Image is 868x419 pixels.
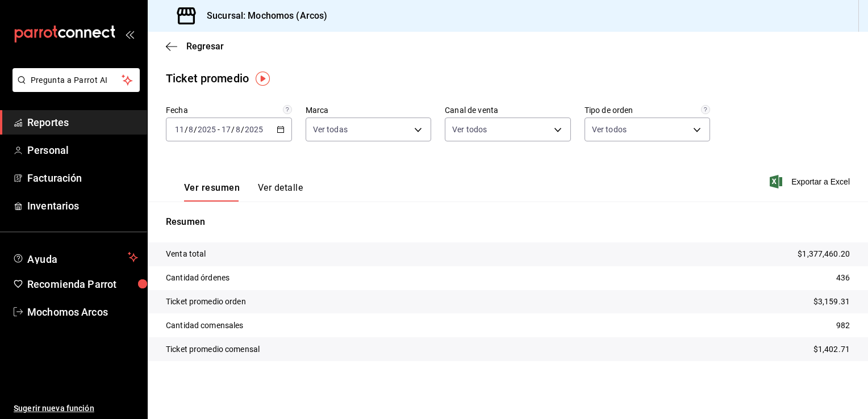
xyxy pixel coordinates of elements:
[221,125,231,134] input: --
[585,106,711,114] label: Tipo de orden
[592,124,627,135] span: Ver todos
[166,343,260,355] p: Ticket promedio comensal
[166,296,246,308] p: Ticket promedio orden
[27,170,138,186] span: Facturación
[27,276,138,292] span: Recomienda Parrot
[836,320,850,332] p: 982
[258,182,303,202] button: Ver detalle
[166,106,292,114] label: Fecha
[235,125,241,134] input: --
[174,125,185,134] input: --
[813,296,850,308] p: $3,159.31
[166,320,244,332] p: Cantidad comensales
[198,9,327,23] h3: Sucursal: Mochomos (Arcos)
[14,403,138,414] span: Sugerir nueva función
[188,125,194,134] input: --
[185,125,188,134] span: /
[256,72,270,86] img: Tooltip marker
[231,125,235,134] span: /
[194,125,197,134] span: /
[166,41,224,52] button: Regresar
[27,304,138,320] span: Mochomos Arcos
[184,182,303,202] div: navigation tabs
[313,124,348,135] span: Ver todas
[31,74,122,86] span: Pregunta a Parrot AI
[283,105,292,114] svg: Información delimitada a máximo 62 días.
[12,68,140,92] button: Pregunta a Parrot AI
[452,124,487,135] span: Ver todos
[218,125,220,134] span: -
[166,248,206,260] p: Venta total
[836,272,850,284] p: 436
[798,248,850,260] p: $1,377,460.20
[813,343,850,355] p: $1,402.71
[701,105,710,114] svg: Todas las órdenes contabilizan 1 comensal a excepción de órdenes de mesa con comensales obligator...
[241,125,244,134] span: /
[166,70,249,87] div: Ticket promedio
[27,250,123,264] span: Ayuda
[166,272,229,284] p: Cantidad órdenes
[184,182,240,202] button: Ver resumen
[8,82,140,94] a: Pregunta a Parrot AI
[166,215,850,229] p: Resumen
[27,115,138,130] span: Reportes
[27,143,138,158] span: Personal
[186,41,224,52] span: Regresar
[27,198,138,213] span: Inventarios
[197,125,216,134] input: ----
[772,175,850,188] button: Exportar a Excel
[445,106,571,114] label: Canal de venta
[125,30,134,39] button: open_drawer_menu
[306,106,432,114] label: Marca
[244,125,264,134] input: ----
